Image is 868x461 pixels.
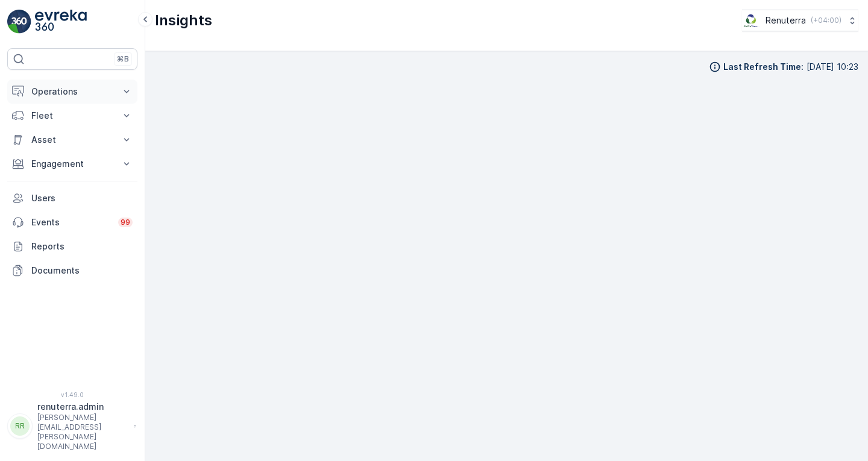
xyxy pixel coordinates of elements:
[766,14,806,27] p: Renuterra
[37,413,128,451] p: [PERSON_NAME][EMAIL_ADDRESS][PERSON_NAME][DOMAIN_NAME]
[31,240,133,252] p: Reports
[7,186,137,210] a: Users
[7,104,137,128] button: Fleet
[155,11,212,30] p: Insights
[31,192,133,204] p: Users
[7,234,137,259] a: Reports
[7,80,137,104] button: Operations
[31,216,111,228] p: Events
[807,61,858,73] p: [DATE] 10:23
[811,16,841,25] p: ( +04:00 )
[31,158,113,170] p: Engagement
[31,86,113,98] p: Operations
[7,259,137,283] a: Documents
[35,10,87,34] img: logo_light-DOdMpM7g.png
[7,210,137,234] a: Events99
[31,110,113,122] p: Fleet
[10,416,30,436] div: RR
[723,61,804,73] p: Last Refresh Time :
[117,54,129,64] p: ⌘B
[37,401,128,413] p: renuterra.admin
[31,134,113,146] p: Asset
[742,14,761,27] img: Screenshot_2024-07-26_at_13.33.01.png
[7,401,137,451] button: RRrenuterra.admin[PERSON_NAME][EMAIL_ADDRESS][PERSON_NAME][DOMAIN_NAME]
[31,265,133,277] p: Documents
[7,10,31,34] img: logo
[7,152,137,176] button: Engagement
[121,218,130,227] p: 99
[7,391,137,398] span: v 1.49.0
[742,10,858,31] button: Renuterra(+04:00)
[7,128,137,152] button: Asset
